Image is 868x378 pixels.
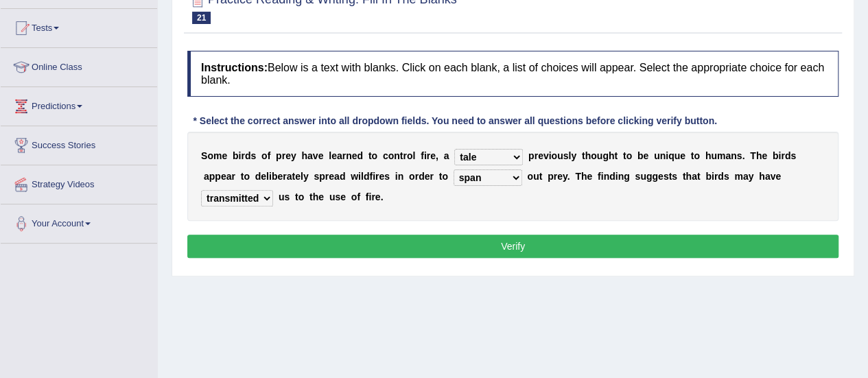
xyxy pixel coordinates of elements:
[331,150,337,161] b: e
[403,150,406,161] b: r
[1,126,157,161] a: Success Stories
[335,191,340,202] b: s
[215,171,221,182] b: p
[554,171,557,182] b: r
[444,150,449,161] b: a
[291,150,296,161] b: y
[674,150,680,161] b: u
[528,150,535,161] b: p
[759,171,765,182] b: h
[718,171,724,182] b: d
[603,171,609,182] b: n
[319,171,325,182] b: p
[534,150,537,161] b: r
[527,171,533,182] b: o
[717,150,725,161] b: m
[313,150,318,161] b: v
[582,150,585,161] b: t
[375,171,379,182] b: r
[283,171,286,182] b: r
[419,171,425,182] b: d
[415,171,419,182] b: r
[287,171,292,182] b: a
[781,150,784,161] b: r
[626,150,632,161] b: o
[756,150,762,161] b: h
[425,171,430,182] b: e
[743,171,749,182] b: a
[538,150,543,161] b: e
[775,171,781,182] b: e
[334,171,340,182] b: a
[427,150,430,161] b: r
[301,171,303,182] b: l
[424,150,427,161] b: i
[439,171,443,182] b: t
[409,171,415,182] b: o
[276,150,282,161] b: p
[192,12,211,24] span: 21
[301,150,307,161] b: h
[654,150,660,161] b: u
[658,171,664,182] b: e
[373,171,375,182] b: i
[591,150,597,161] b: o
[285,150,291,161] b: e
[765,171,771,182] b: a
[609,171,615,182] b: d
[361,171,364,182] b: l
[342,150,346,161] b: r
[683,171,686,182] b: t
[307,150,313,161] b: a
[226,171,232,182] b: a
[340,191,346,202] b: e
[567,171,570,182] b: .
[375,191,381,202] b: e
[352,150,357,161] b: e
[340,171,346,182] b: d
[250,150,256,161] b: s
[207,150,213,161] b: o
[351,171,358,182] b: w
[705,171,712,182] b: b
[201,150,207,161] b: S
[1,204,157,239] a: Your Account
[711,150,717,161] b: u
[329,171,334,182] b: e
[209,171,215,182] b: p
[1,9,157,43] a: Tests
[351,191,357,202] b: o
[407,150,413,161] b: o
[357,150,363,161] b: d
[1,165,157,200] a: Strategy Videos
[724,171,729,182] b: s
[269,171,272,182] b: i
[318,191,324,202] b: e
[213,150,222,161] b: m
[672,171,677,182] b: s
[725,150,731,161] b: a
[261,171,266,182] b: e
[664,171,669,182] b: s
[233,150,239,161] b: b
[666,150,668,161] b: i
[384,171,390,182] b: s
[680,150,685,161] b: e
[369,171,373,182] b: f
[346,150,352,161] b: n
[694,150,700,161] b: o
[773,150,779,161] b: b
[691,150,694,161] b: t
[282,150,285,161] b: r
[295,191,298,202] b: t
[640,171,646,182] b: u
[563,171,567,182] b: y
[430,171,433,182] b: r
[643,150,648,161] b: e
[442,171,448,182] b: o
[778,150,781,161] b: i
[266,171,269,182] b: l
[762,150,767,161] b: e
[371,191,375,202] b: r
[381,191,384,202] b: .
